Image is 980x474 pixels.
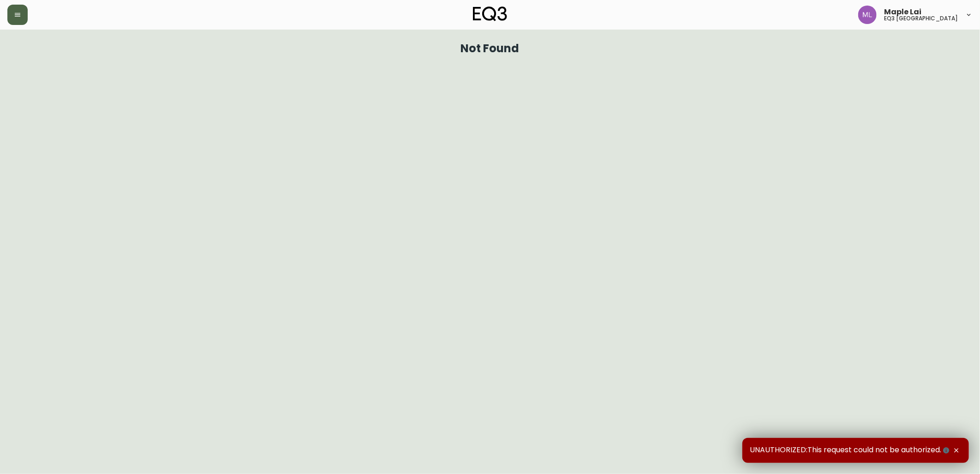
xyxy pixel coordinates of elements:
span: UNAUTHORIZED:This request could not be authorized. [750,445,951,456]
img: 61e28cffcf8cc9f4e300d877dd684943 [858,6,877,24]
h5: eq3 [GEOGRAPHIC_DATA] [884,16,958,21]
span: Maple Lai [884,8,921,16]
img: logo [473,6,507,21]
h1: Not Found [461,44,520,53]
